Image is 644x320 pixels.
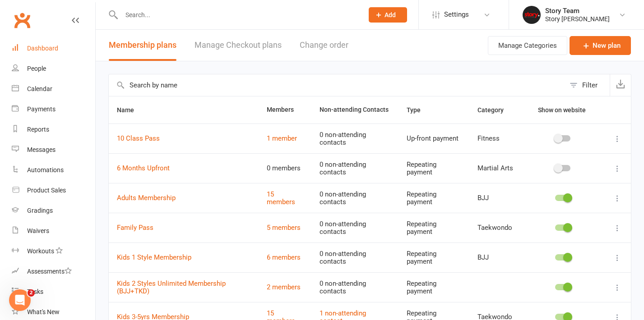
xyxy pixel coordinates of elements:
[12,282,95,302] a: Tasks
[530,105,596,115] button: Show on website
[12,261,95,282] a: Assessments
[267,283,301,291] a: 2 members
[385,11,396,18] span: Add
[311,272,398,302] td: 0 non-attending contacts
[398,153,469,183] td: Repeating payment
[570,36,631,55] a: New plan
[12,201,95,221] a: Gradings
[12,180,95,201] a: Product Sales
[538,106,586,114] span: Show on website
[27,227,49,234] div: Waivers
[12,241,95,261] a: Workouts
[117,253,191,261] a: Kids 1 Style Membership
[545,7,610,15] div: Story Team
[117,279,226,295] a: Kids 2 Styles Unlimited Membership (BJJ+TKD)
[27,45,58,52] div: Dashboard
[27,308,60,315] div: What's New
[27,268,72,275] div: Assessments
[12,221,95,241] a: Waivers
[27,207,53,214] div: Gradings
[444,5,469,25] span: Settings
[469,213,522,242] td: Taekwondo
[117,164,170,172] a: 6 Months Upfront
[27,126,49,133] div: Reports
[477,105,514,115] button: Category
[398,272,469,302] td: Repeating payment
[119,9,357,21] input: Search...
[117,106,144,114] span: Name
[267,190,295,206] a: 15 members
[488,36,567,55] button: Manage Categories
[27,65,46,72] div: People
[117,194,176,202] a: Adults Membership
[469,242,522,272] td: BJJ
[407,106,431,114] span: Type
[117,134,160,142] a: 10 Class Pass
[12,140,95,160] a: Messages
[369,7,407,23] button: Add
[267,253,301,261] a: 6 members
[27,146,56,153] div: Messages
[523,6,541,24] img: thumb_image1751589760.png
[27,166,64,174] div: Automations
[311,242,398,272] td: 0 non-attending contacts
[477,106,514,114] span: Category
[9,289,31,311] iframe: Intercom live chat
[27,288,43,295] div: Tasks
[109,74,565,96] input: Search by name
[582,80,598,91] div: Filter
[398,183,469,213] td: Repeating payment
[12,160,95,180] a: Automations
[469,153,522,183] td: Martial Arts
[12,99,95,119] a: Payments
[545,15,610,23] div: Story [PERSON_NAME]
[117,224,153,232] a: Family Pass
[407,105,431,115] button: Type
[398,123,469,153] td: Up-front payment
[565,74,610,96] button: Filter
[300,30,348,61] button: Change order
[259,96,311,123] th: Members
[311,123,398,153] td: 0 non-attending contacts
[311,153,398,183] td: 0 non-attending contacts
[398,213,469,242] td: Repeating payment
[27,247,54,255] div: Workouts
[11,9,33,32] a: Clubworx
[12,59,95,79] a: People
[27,187,66,194] div: Product Sales
[117,105,144,115] button: Name
[267,224,301,232] a: 5 members
[28,289,35,297] span: 2
[195,30,282,61] a: Manage Checkout plans
[109,30,176,61] button: Membership plans
[12,119,95,140] a: Reports
[398,242,469,272] td: Repeating payment
[12,79,95,99] a: Calendar
[12,38,95,59] a: Dashboard
[267,134,297,142] a: 1 member
[259,153,311,183] td: 0 members
[27,85,52,92] div: Calendar
[469,123,522,153] td: Fitness
[311,96,398,123] th: Non-attending Contacts
[469,183,522,213] td: BJJ
[27,105,56,113] div: Payments
[311,183,398,213] td: 0 non-attending contacts
[311,213,398,242] td: 0 non-attending contacts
